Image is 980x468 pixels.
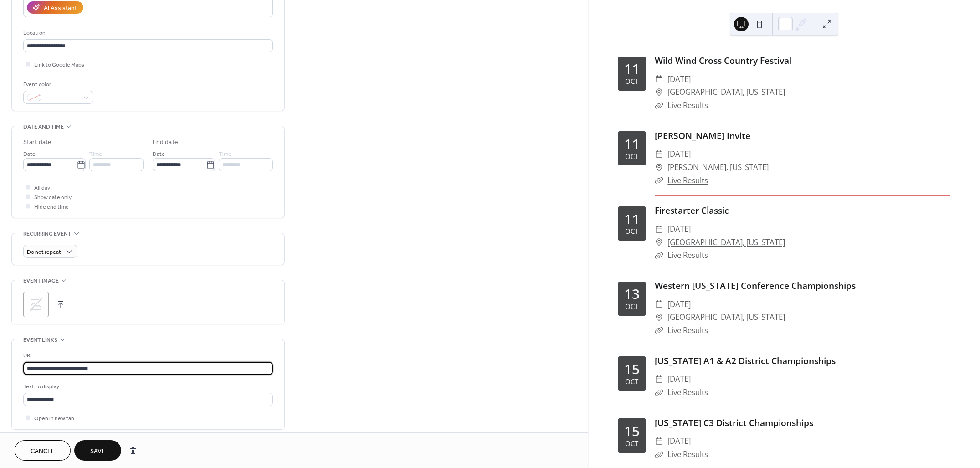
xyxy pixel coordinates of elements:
div: ​ [655,174,663,187]
span: Event image [23,276,59,286]
div: Oct [625,440,638,447]
span: [DATE] [667,148,691,161]
div: Oct [625,153,638,160]
a: [PERSON_NAME] Invite [655,129,750,142]
div: AI Assistant [44,4,77,13]
button: Cancel [15,440,71,461]
span: Date [23,149,36,159]
div: End date [153,138,178,147]
span: [DATE] [667,73,691,86]
a: Firestarter Classic [655,204,729,216]
div: ​ [655,223,663,236]
div: ; [23,292,49,317]
a: Live Results [667,100,708,110]
span: All day [34,183,50,193]
a: [GEOGRAPHIC_DATA], [US_STATE] [667,311,785,324]
div: ​ [655,373,663,386]
button: Save [74,440,121,461]
div: ​ [655,311,663,324]
span: Recurring event [23,229,72,239]
a: Live Results [667,387,708,397]
a: [GEOGRAPHIC_DATA], [US_STATE] [667,236,785,249]
div: ​ [655,161,663,174]
div: ​ [655,86,663,99]
div: ​ [655,298,663,311]
span: Open in new tab [34,414,74,423]
span: Date and time [23,122,64,132]
span: Link to Google Maps [34,60,84,70]
div: ​ [655,448,663,461]
div: Oct [625,228,638,235]
a: [PERSON_NAME], [US_STATE] [667,161,769,174]
a: Live Results [667,175,708,185]
div: Start date [23,138,51,147]
span: Time [219,149,231,159]
div: ​ [655,148,663,161]
span: Show date only [34,193,72,202]
span: Event links [23,335,57,345]
span: [DATE] [667,298,691,311]
span: [DATE] [667,373,691,386]
div: 13 [624,287,640,301]
span: Time [89,149,102,159]
div: ​ [655,249,663,262]
div: ​ [655,73,663,86]
div: URL [23,351,271,360]
a: [US_STATE] A1 & A2 District Championships [655,355,836,367]
span: [DATE] [667,223,691,236]
a: [GEOGRAPHIC_DATA], [US_STATE] [667,86,785,99]
div: Text to display [23,382,271,391]
button: AI Assistant [27,1,83,14]
div: ​ [655,236,663,249]
div: ​ [655,386,663,399]
div: ​ [655,324,663,337]
span: [DATE] [667,435,691,448]
div: 11 [624,212,640,226]
a: Live Results [667,250,708,260]
div: 15 [624,362,640,376]
div: Oct [625,78,638,85]
a: Wild Wind Cross Country Festival [655,54,791,67]
span: Hide end time [34,202,69,212]
a: Live Results [667,325,708,335]
div: ​ [655,435,663,448]
div: 15 [624,424,640,438]
div: Oct [625,303,638,310]
a: Western [US_STATE] Conference Championships [655,279,856,292]
span: Cancel [31,447,55,456]
div: Oct [625,378,638,385]
a: [US_STATE] C3 District Championships [655,417,813,429]
span: Save [90,447,105,456]
span: Do not repeat [27,247,61,257]
div: 11 [624,62,640,76]
div: Event color [23,80,92,89]
div: ​ [655,99,663,112]
a: Live Results [667,449,708,459]
div: Location [23,28,271,38]
span: Date [153,149,165,159]
div: 11 [624,137,640,151]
